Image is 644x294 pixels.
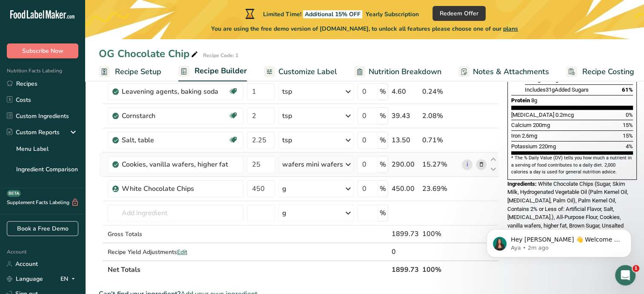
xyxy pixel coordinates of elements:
span: 1 [633,265,639,272]
div: 0.24% [422,86,458,97]
span: 15% [623,122,633,128]
div: 2.08% [422,111,458,121]
div: Cornstarch [122,111,228,121]
div: 15.27% [422,159,458,170]
a: Book a Free Demo [7,221,78,236]
span: Recipe Setup [115,66,161,78]
span: Subscribe Now [22,46,63,55]
span: 0% [626,112,633,118]
span: Edit [177,248,187,256]
span: You are using the free demo version of [DOMAIN_NAME], to unlock all features please choose one of... [211,24,518,33]
span: 0.2mcg [555,112,574,118]
div: tsp [282,135,292,145]
div: Custom Reports [7,128,60,137]
span: Includes Added Sugars [525,86,589,93]
span: Yearly Subscription [366,10,419,18]
div: 0.71% [422,135,458,145]
div: 290.00 [392,159,419,170]
span: Iron [511,133,521,139]
span: Additional 15% OFF [303,10,362,18]
span: Recipe Costing [582,66,634,78]
span: Total Sugars [518,76,548,83]
a: i [462,159,472,170]
a: Recipe Builder [178,61,247,82]
div: Recipe Yield Adjustments [108,248,243,257]
a: Language [7,271,43,286]
iframe: Intercom live chat [615,265,635,285]
span: Redeem Offer [440,9,478,18]
span: 8g [531,97,537,104]
div: Gross Totals [108,230,243,239]
div: 39.43 [392,111,419,121]
section: * The % Daily Value (DV) tells you how much a nutrient in a serving of food contributes to a dail... [511,155,633,176]
div: 4.60 [392,86,419,97]
div: 1899.73 [392,229,419,239]
th: Net Totals [106,260,390,278]
div: EN [60,274,78,284]
span: plans [503,25,518,33]
a: Recipe Setup [99,62,161,81]
span: 31g [546,86,555,93]
span: [MEDICAL_DATA] [511,112,554,118]
div: Cookies, vanilla wafers, higher fat [122,159,228,170]
div: g [282,184,286,194]
div: Recipe Code: 1 [203,52,238,59]
div: Leavening agents, baking soda [122,86,228,97]
span: 62g [550,76,558,83]
div: BETA [7,190,21,197]
th: 100% [421,260,460,278]
span: Potassium [511,143,538,150]
iframe: Intercom notifications message [474,211,644,271]
span: Ingredients: [507,181,537,187]
div: tsp [282,111,292,121]
button: Subscribe Now [7,43,78,58]
span: 200mg [533,122,550,128]
button: Redeem Offer [432,6,486,21]
span: 220mg [539,143,556,150]
div: Salt, table [122,135,228,145]
span: White Chocolate Chips (Sugar, Skim Milk, Hydrogenated Vegetable Oil (Palm Kernel Oil, [MEDICAL_DA... [507,181,628,246]
span: Customize Label [278,66,337,78]
div: 13.50 [392,135,419,145]
span: Notes & Attachments [473,66,549,78]
span: Nutrition Breakdown [369,66,441,78]
input: Add Ingredient [108,205,243,222]
a: Notes & Attachments [458,62,549,81]
span: 15% [623,133,633,139]
div: g [282,208,286,218]
th: 1899.73 [390,260,421,278]
div: OG Chocolate Chip [99,46,200,61]
div: 100% [422,229,458,239]
a: Recipe Costing [566,62,634,81]
div: White Chocolate Chips [122,184,228,194]
div: tsp [282,86,292,97]
div: 450.00 [392,184,419,194]
span: 61% [622,86,633,93]
div: Limited Time! [243,9,419,19]
span: Recipe Builder [195,65,247,77]
span: Calcium [511,122,532,128]
div: wafers mini wafers [282,159,343,170]
span: 4% [626,143,633,150]
span: Protein [511,97,530,104]
div: 0 [392,247,419,257]
div: 23.69% [422,184,458,194]
span: 2.6mg [522,133,537,139]
a: Nutrition Breakdown [354,62,441,81]
a: Customize Label [264,62,337,81]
